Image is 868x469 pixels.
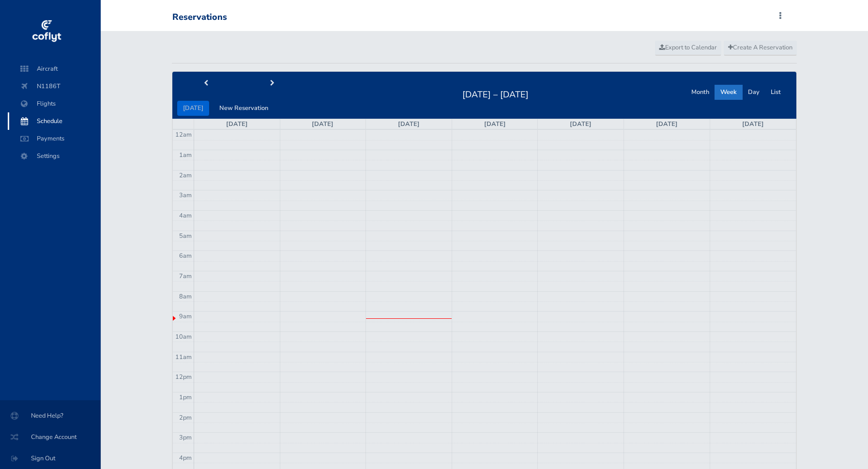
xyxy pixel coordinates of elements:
[179,251,192,260] span: 6am
[742,85,765,100] button: Day
[17,130,91,147] span: Payments
[179,433,192,442] span: 3pm
[17,147,91,165] span: Settings
[659,43,717,52] span: Export to Calendar
[179,191,192,200] span: 3am
[17,95,91,112] span: Flights
[724,41,797,55] a: Create A Reservation
[175,353,192,361] span: 11am
[715,85,743,100] button: Week
[179,453,192,462] span: 4pm
[765,85,787,100] button: List
[685,85,715,100] button: Month
[12,407,89,424] span: Need Help?
[12,428,89,446] span: Change Account
[179,393,192,402] span: 1pm
[17,112,91,130] span: Schedule
[17,78,91,95] span: N1186T
[656,120,678,128] a: [DATE]
[179,211,192,220] span: 4am
[17,60,91,78] span: Aircraft
[179,413,192,422] span: 2pm
[213,101,274,116] button: New Reservation
[457,87,534,100] h2: [DATE] – [DATE]
[728,43,792,52] span: Create A Reservation
[179,232,192,240] span: 5am
[12,450,89,467] span: Sign Out
[172,76,239,91] button: prev
[177,101,209,116] button: [DATE]
[398,120,420,128] a: [DATE]
[172,12,227,23] div: Reservations
[179,151,192,159] span: 1am
[179,292,192,301] span: 8am
[175,373,192,381] span: 12pm
[30,17,62,46] img: coflyt logo
[179,272,192,281] span: 7am
[655,41,721,55] a: Export to Calendar
[175,332,192,341] span: 10am
[175,130,192,139] span: 12am
[742,120,764,128] a: [DATE]
[484,120,506,128] a: [DATE]
[179,312,192,321] span: 9am
[570,120,592,128] a: [DATE]
[312,120,334,128] a: [DATE]
[226,120,248,128] a: [DATE]
[179,171,192,180] span: 2am
[239,76,305,91] button: next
